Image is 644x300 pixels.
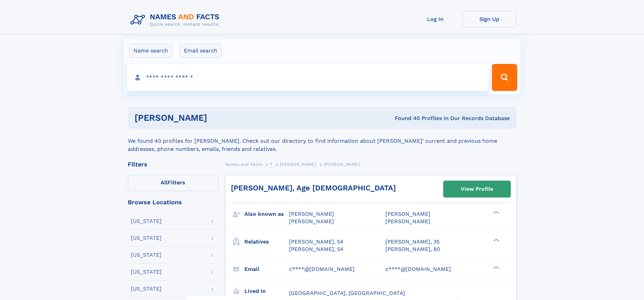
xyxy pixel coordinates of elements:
[128,11,225,29] img: Logo Names and Facts
[270,160,272,168] a: T
[135,114,301,122] h1: [PERSON_NAME]
[127,64,489,91] input: search input
[289,246,343,253] a: [PERSON_NAME], 54
[385,246,440,253] a: [PERSON_NAME], 80
[301,115,510,122] div: Found 40 Profiles In Our Records Database
[128,199,218,205] div: Browse Locations
[129,44,172,58] label: Name search
[131,286,162,292] div: [US_STATE]
[161,179,168,186] span: All
[231,184,396,192] a: [PERSON_NAME], Age [DEMOGRAPHIC_DATA]
[280,160,316,168] a: [PERSON_NAME]
[280,162,316,167] span: [PERSON_NAME]
[244,263,289,275] h3: Email
[244,236,289,248] h3: Relatives
[244,208,289,220] h3: Also known as
[128,175,218,191] label: Filters
[408,11,462,27] a: Log In
[461,181,493,197] div: View Profile
[289,211,334,217] span: [PERSON_NAME]
[244,285,289,297] h3: Lived in
[385,238,439,246] a: [PERSON_NAME], 35
[289,238,343,246] a: [PERSON_NAME], 54
[444,181,510,197] a: View Profile
[128,161,218,167] div: Filters
[131,269,162,275] div: [US_STATE]
[270,162,272,167] span: T
[385,211,430,217] span: [PERSON_NAME]
[385,218,430,225] span: [PERSON_NAME]
[492,64,517,91] button: Search Button
[180,44,222,58] label: Email search
[289,218,334,225] span: [PERSON_NAME]
[492,265,500,270] div: ❯
[131,218,162,224] div: [US_STATE]
[324,162,360,167] span: [PERSON_NAME]
[225,160,262,168] a: Names and Facts
[289,290,405,296] span: [GEOGRAPHIC_DATA], [GEOGRAPHIC_DATA]
[128,129,517,153] div: We found 40 profiles for [PERSON_NAME]. Check out our directory to find information about [PERSON...
[492,210,500,215] div: ❯
[492,238,500,242] div: ❯
[131,252,162,258] div: [US_STATE]
[131,235,162,241] div: [US_STATE]
[462,11,517,27] a: Sign Up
